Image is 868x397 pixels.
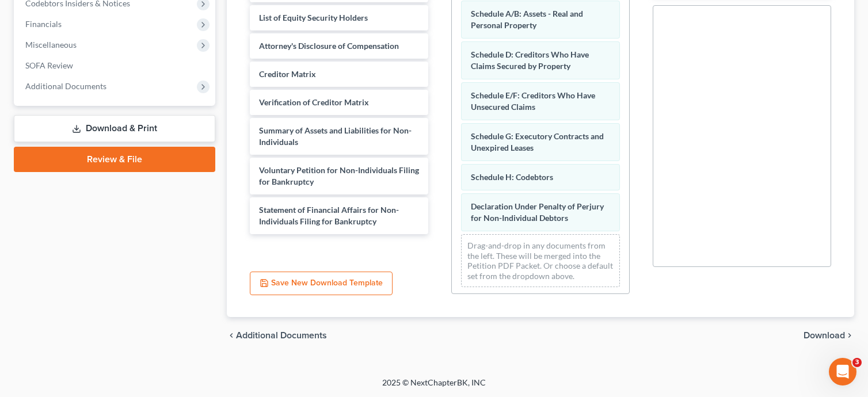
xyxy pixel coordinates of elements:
[25,81,106,91] span: Additional Documents
[25,60,73,70] span: SOFA Review
[14,115,215,142] a: Download & Print
[227,331,327,340] a: chevron_left Additional Documents
[227,331,236,340] i: chevron_left
[14,147,215,172] a: Review & File
[461,234,620,287] div: Drag-and-drop in any documents from the left. These will be merged into the Petition PDF Packet. ...
[471,49,589,71] span: Schedule D: Creditors Who Have Claims Secured by Property
[852,358,862,367] span: 3
[471,131,604,152] span: Schedule G: Executory Contracts and Unexpired Leases
[259,125,412,147] span: Summary of Assets and Liabilities for Non-Individuals
[259,165,419,186] span: Voluntary Petition for Non-Individuals Filing for Bankruptcy
[804,331,854,340] button: Download chevron_right
[236,331,327,340] span: Additional Documents
[259,97,369,107] span: Verification of Creditor Matrix
[471,90,595,112] span: Schedule E/F: Creditors Who Have Unsecured Claims
[259,41,399,51] span: Attorney's Disclosure of Compensation
[25,40,77,49] span: Miscellaneous
[471,172,553,182] span: Schedule H: Codebtors
[829,358,856,385] iframe: Intercom live chat
[16,55,215,76] a: SOFA Review
[804,331,845,340] span: Download
[250,272,393,296] button: Save New Download Template
[259,205,399,226] span: Statement of Financial Affairs for Non-Individuals Filing for Bankruptcy
[259,69,316,79] span: Creditor Matrix
[471,201,604,223] span: Declaration Under Penalty of Perjury for Non-Individual Debtors
[845,331,854,340] i: chevron_right
[259,13,368,22] span: List of Equity Security Holders
[471,9,583,30] span: Schedule A/B: Assets - Real and Personal Property
[25,19,62,29] span: Financials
